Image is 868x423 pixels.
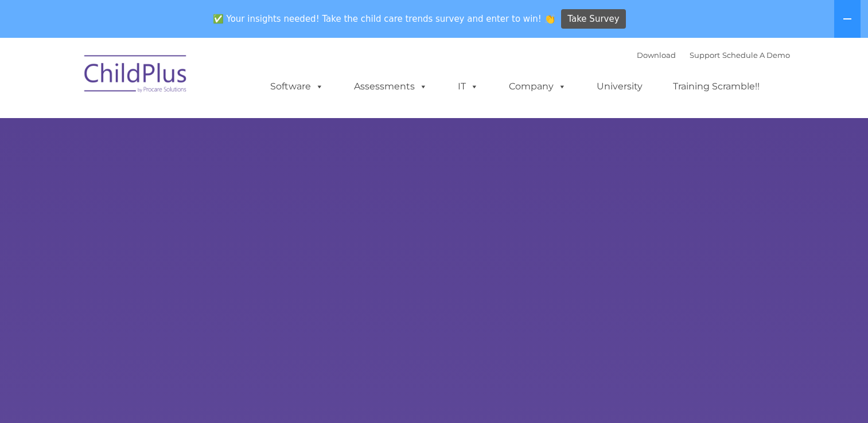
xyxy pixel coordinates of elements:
a: IT [446,75,490,98]
a: Take Survey [561,9,626,29]
a: Training Scramble!! [661,75,771,98]
font: | [637,50,790,60]
a: Support [690,50,720,60]
a: Schedule A Demo [722,50,790,60]
a: Software [259,75,335,98]
span: Take Survey [567,9,619,29]
img: ChildPlus by Procare Solutions [79,47,193,104]
a: University [585,75,654,98]
a: Download [637,50,676,60]
span: ✅ Your insights needed! Take the child care trends survey and enter to win! 👏 [208,7,559,30]
a: Company [497,75,578,98]
a: Assessments [342,75,439,98]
